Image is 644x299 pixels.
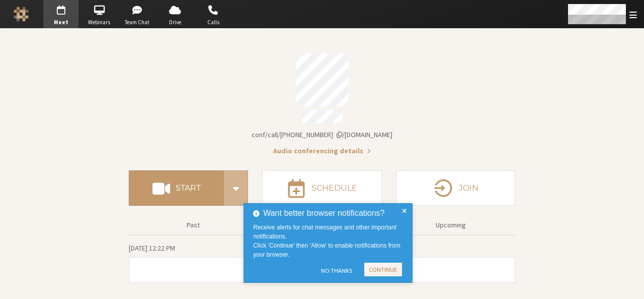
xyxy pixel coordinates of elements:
div: Receive alerts for chat messages and other important notifications. Click ‘Continue’ then ‘Allow’... [253,223,406,259]
button: Join [396,170,515,206]
button: Past [132,216,254,234]
section: Account details [129,46,515,156]
span: Want better browser notifications? [263,207,384,219]
button: Continue [364,263,402,276]
h4: Start [176,184,201,192]
button: No Thanks [316,263,357,279]
h4: Schedule [311,184,357,192]
iframe: Chat [619,273,636,292]
span: [DATE] 12:22 PM [129,244,175,253]
img: Iotum [14,7,29,22]
span: Webinars [82,18,117,27]
button: Upcoming [390,216,512,234]
div: Start conference options [224,170,248,206]
h4: Join [459,184,478,192]
span: Meet [43,18,78,27]
span: Copy my meeting room link [252,130,392,139]
button: Audio conferencing details [273,146,371,156]
button: Start [129,170,224,206]
span: Drive [157,18,193,27]
button: Copy my meeting room linkCopy my meeting room link [252,130,392,140]
span: Calls [196,18,231,27]
span: Team Chat [120,18,155,27]
section: Today's Meetings [129,243,515,283]
button: Schedule [262,170,381,206]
